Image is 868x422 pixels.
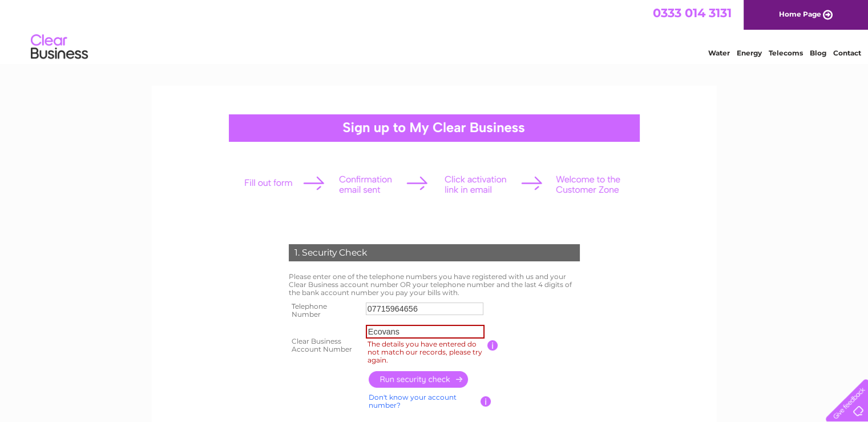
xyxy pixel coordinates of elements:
[810,49,826,57] a: Blog
[286,299,363,322] th: Telephone Number
[286,270,583,299] td: Please enter one of the telephone numbers you have registered with us and your Clear Business acc...
[653,6,732,20] a: 0333 014 3131
[487,340,498,351] input: Information
[165,6,704,55] div: Clear Business is a trading name of Verastar Limited (registered in [GEOGRAPHIC_DATA] No. 3667643...
[30,30,88,65] img: logo.png
[366,339,488,365] label: The details you have entered do not match our records, please try again.
[769,49,803,57] a: Telecoms
[833,49,861,57] a: Contact
[708,49,730,57] a: Water
[286,322,363,368] th: Clear Business Account Number
[737,49,762,57] a: Energy
[481,396,491,407] input: Information
[289,244,580,261] div: 1. Security Check
[369,393,457,409] a: Don't know your account number?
